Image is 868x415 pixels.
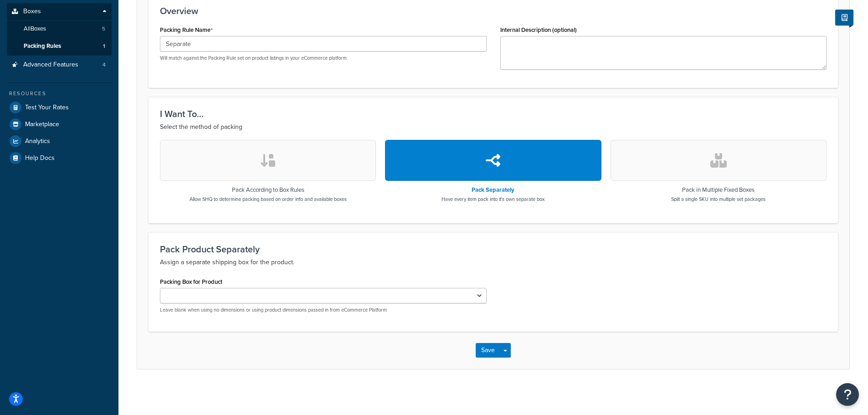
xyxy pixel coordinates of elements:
p: Allow SHQ to determine packing based on order info and available boxes [190,195,347,203]
h3: Overview [160,6,827,16]
a: Marketplace [7,116,112,133]
a: Analytics [7,133,112,149]
label: Packing Box for Product [160,278,222,285]
button: Show Help Docs [835,10,853,26]
p: Leave blank when using no dimensions or using product dimensions passed in from eCommerce Platform [160,307,487,313]
h3: Pack According to Box Rules [190,187,347,193]
span: 4 [103,61,106,69]
p: Have every item pack into it's own separate box [442,195,544,203]
span: 5 [102,25,105,33]
span: Boxes [23,8,41,15]
p: Select the method of packing [160,122,827,133]
div: Resources [7,90,112,97]
button: Save [476,343,500,358]
p: Will match against the Packing Rule set on product listings in your eCommerce platform [160,55,487,61]
span: 1 [103,42,105,50]
a: Boxes [7,3,112,20]
span: Test Your Rates [25,104,69,112]
span: Advanced Features [23,61,78,69]
h3: I Want To... [160,109,827,119]
a: Test Your Rates [7,99,112,116]
label: Internal Description (optional) [500,26,577,33]
h3: Pack Separately [442,187,544,193]
a: Help Docs [7,150,112,166]
button: Open Resource Center [836,383,859,406]
h3: Pack Product Separately [160,244,827,254]
li: Packing Rules [7,38,112,55]
a: Packing Rules1 [7,38,112,55]
span: Analytics [25,138,50,145]
a: AllBoxes5 [7,20,112,37]
li: Boxes [7,3,112,55]
li: Advanced Features [7,56,112,73]
p: Split a single SKU into multiple set packages [671,195,765,203]
a: Advanced Features4 [7,56,112,73]
span: Marketplace [25,121,59,128]
p: Assign a separate shipping box for the product. [160,257,827,268]
h3: Pack in Multiple Fixed Boxes [671,187,765,193]
span: All Boxes [24,25,46,33]
label: Packing Rule Name [160,26,213,34]
span: Help Docs [25,154,55,162]
span: Packing Rules [24,42,61,50]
